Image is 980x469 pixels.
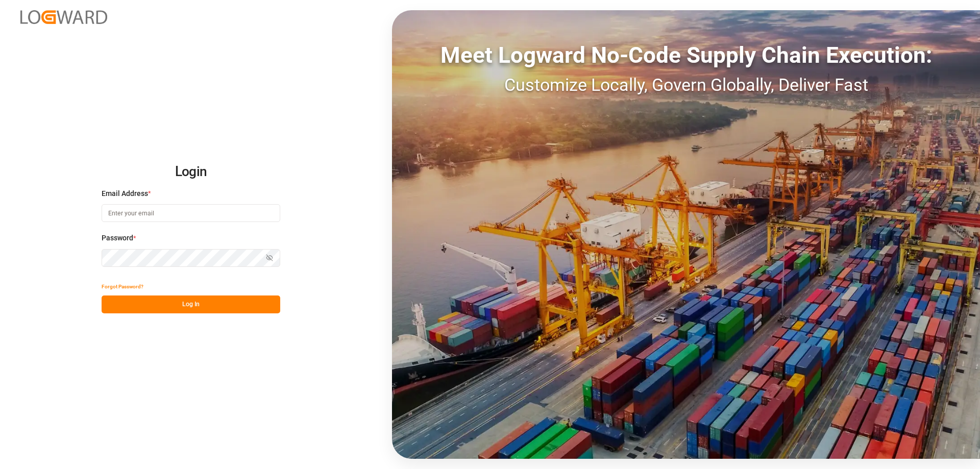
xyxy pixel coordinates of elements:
[102,156,280,188] h2: Login
[102,204,280,222] input: Enter your email
[392,72,980,98] div: Customize Locally, Govern Globally, Deliver Fast
[102,278,143,295] button: Forgot Password?
[392,38,980,72] div: Meet Logward No-Code Supply Chain Execution:
[102,233,133,243] span: Password
[102,188,148,199] span: Email Address
[102,295,280,313] button: Log In
[20,10,107,24] img: Logward_new_orange.png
